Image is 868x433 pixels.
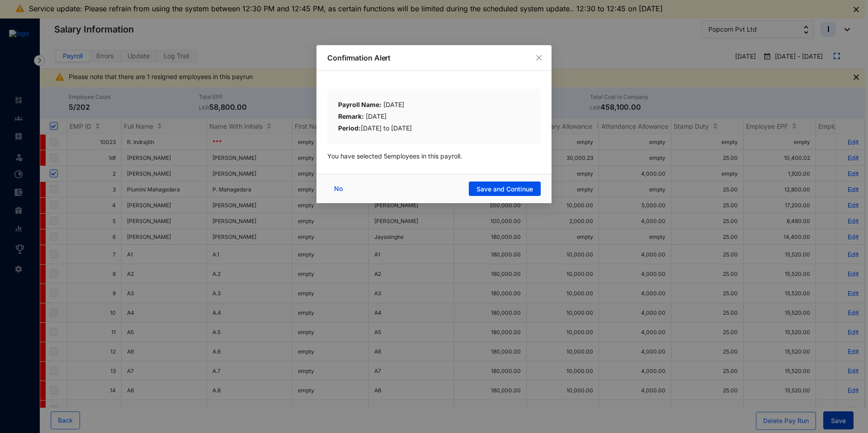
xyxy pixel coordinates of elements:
[338,112,530,123] div: [DATE]
[338,112,364,120] b: Remark:
[327,52,541,63] p: Confirmation Alert
[535,54,542,61] span: close
[338,100,530,112] div: [DATE]
[338,123,530,133] div: [DATE] to [DATE]
[469,182,541,196] button: Save and Continue
[534,53,544,63] button: Close
[327,182,352,196] button: No
[334,184,343,194] span: No
[338,124,361,132] b: Period:
[327,152,462,160] span: You have selected 5 employees in this payroll.
[476,185,533,194] span: Save and Continue
[338,101,382,108] b: Payroll Name:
